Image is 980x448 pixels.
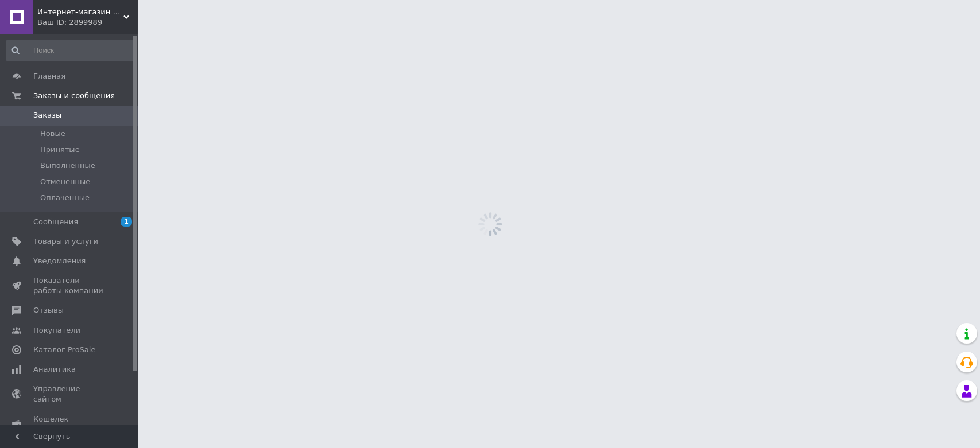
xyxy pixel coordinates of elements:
[33,384,106,404] span: Управление сайтом
[33,305,64,315] span: Отзывы
[40,128,65,139] span: Новые
[40,145,80,155] span: Принятые
[37,7,123,17] span: Интернет-магазин профилактически ортопедической обуви "Здоровые ножки"
[33,364,76,375] span: Аналитика
[121,217,132,227] span: 1
[6,40,135,61] input: Поиск
[33,110,61,120] span: Заказы
[33,325,80,336] span: Покупатели
[33,414,106,435] span: Кошелек компании
[40,177,90,187] span: Отмененные
[33,345,95,355] span: Каталог ProSale
[40,161,95,171] span: Выполненные
[37,17,138,28] div: Ваш ID: 2899989
[33,71,65,81] span: Главная
[33,236,98,247] span: Товары и услуги
[33,256,86,266] span: Уведомления
[33,91,115,101] span: Заказы и сообщения
[33,217,78,227] span: Сообщения
[40,193,90,203] span: Оплаченные
[33,275,106,296] span: Показатели работы компании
